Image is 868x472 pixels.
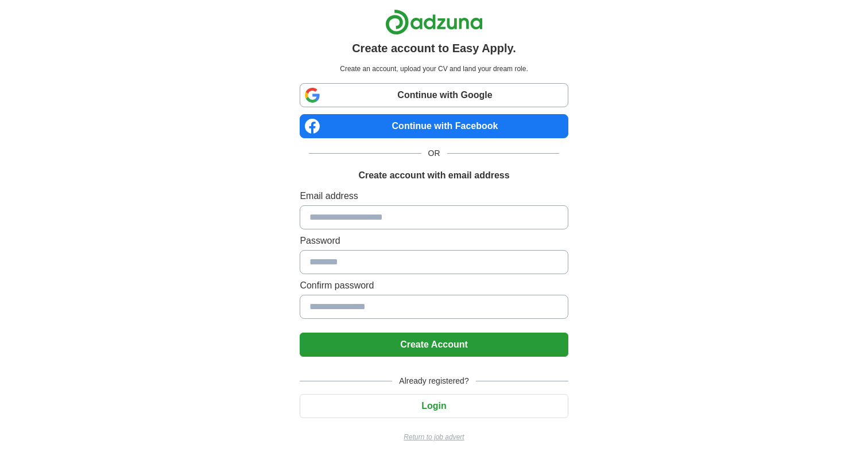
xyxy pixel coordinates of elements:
label: Email address [300,189,568,203]
a: Return to job advert [300,432,568,442]
h1: Create account with email address [358,169,509,182]
button: Login [300,394,568,418]
a: Continue with Google [300,83,568,107]
span: OR [421,147,447,159]
span: Already registered? [392,375,475,387]
button: Create Account [300,333,568,357]
a: Continue with Facebook [300,114,568,138]
label: Password [300,234,568,248]
h1: Create account to Easy Apply. [352,40,516,57]
a: Login [300,401,568,411]
p: Create an account, upload your CV and land your dream role. [302,64,565,74]
img: Adzuna logo [385,9,483,35]
label: Confirm password [300,279,568,292]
